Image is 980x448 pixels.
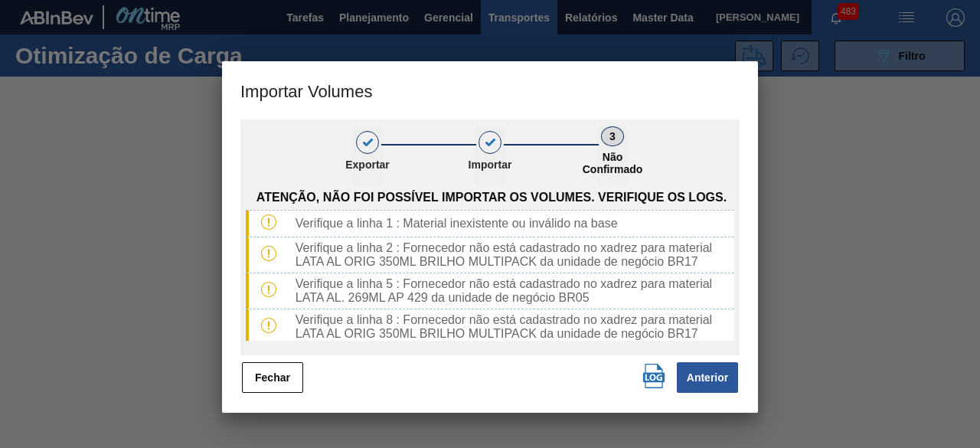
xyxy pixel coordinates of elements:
p: Exportar [329,159,406,171]
button: 1Exportar [354,126,381,187]
div: 1 [356,131,379,154]
div: 3 [601,126,624,146]
div: Verifique a linha 2 : Fornecedor não está cadastrado no xadrez para material LATA AL ORIG 350ML B... [289,241,734,269]
p: Não Confirmado [574,151,651,175]
img: Tipo [261,282,276,297]
div: Verifique a linha 8 : Fornecedor não está cadastrado no xadrez para material LATA AL ORIG 350ML B... [289,313,734,341]
button: 2Importar [476,126,504,187]
button: Download Logs [639,361,669,391]
p: Importar [452,159,528,171]
img: Tipo [261,318,276,333]
div: Verifique a linha 1 : Material inexistente ou inválido na base [289,217,734,231]
div: 2 [479,131,501,154]
button: Fechar [242,362,303,393]
h3: Importar Volumes [222,61,758,119]
button: 3Não Confirmado [599,126,626,187]
div: Verifique a linha 5 : Fornecedor não está cadastrado no xadrez para material LATA AL. 269ML AP 42... [289,277,734,305]
img: Tipo [261,214,276,230]
img: Tipo [261,246,276,261]
button: Anterior [677,362,738,393]
span: Atenção, não foi possível importar os volumes. Verifique os logs. [256,191,727,204]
